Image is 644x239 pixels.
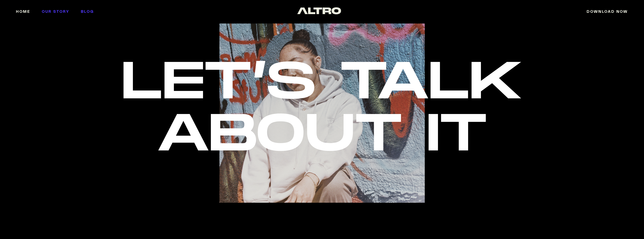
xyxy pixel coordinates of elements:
img: logo [297,7,341,14]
